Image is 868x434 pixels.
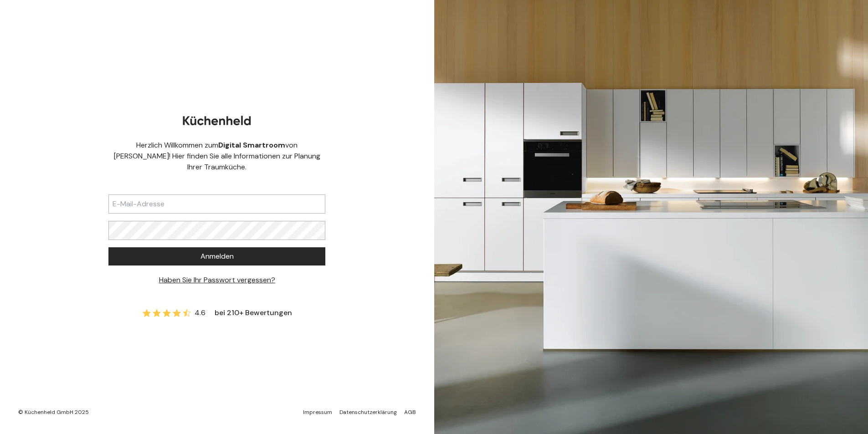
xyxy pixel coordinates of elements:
[18,408,89,416] div: © Küchenheld GmbH 2025
[108,247,325,266] button: Anmelden
[159,275,275,285] a: Haben Sie Ihr Passwort vergessen?
[303,408,332,416] a: Impressum
[200,251,234,262] span: Anmelden
[195,307,205,318] span: 4.6
[404,408,416,416] a: AGB
[215,307,292,318] span: bei 210+ Bewertungen
[339,408,397,416] a: Datenschutzerklärung
[218,140,285,150] b: Digital Smartroom
[108,140,325,173] div: Herzlich Willkommen zum von [PERSON_NAME]! Hier finden Sie alle Informationen zur Planung Ihrer T...
[108,194,325,214] input: E-Mail-Adresse
[183,116,251,125] img: Kuechenheld logo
